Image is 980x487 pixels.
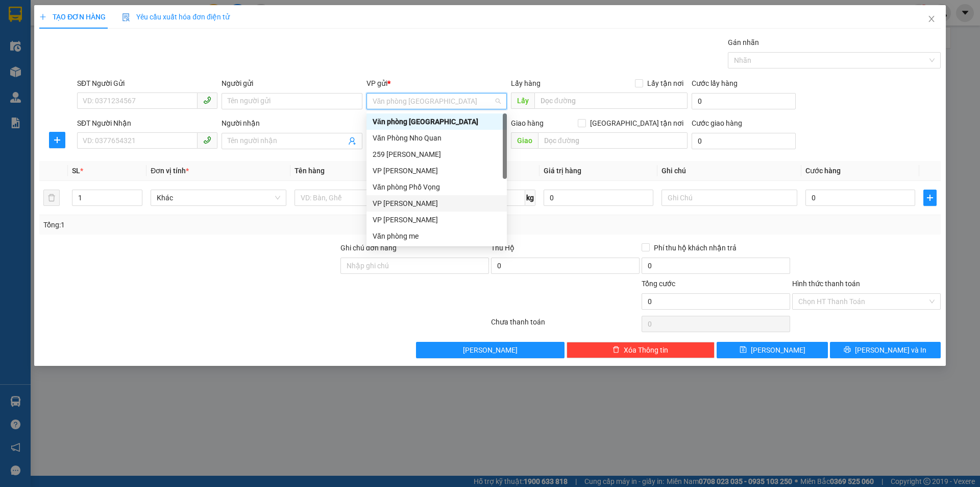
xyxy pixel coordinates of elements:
label: Ghi chú đơn hàng [340,244,397,252]
span: [GEOGRAPHIC_DATA] tận nơi [586,118,688,129]
div: Văn phòng [GEOGRAPHIC_DATA] [373,116,501,127]
input: Cước lấy hàng [692,93,796,109]
span: plus [50,136,65,144]
label: Hình thức thanh toán [792,280,860,288]
span: Giao [511,132,538,149]
label: Cước giao hàng [692,119,742,127]
input: VD: Bàn, Ghế [295,190,430,206]
button: save[PERSON_NAME] [717,342,827,358]
div: VP Nguyễn Quốc Trị [366,195,507,212]
input: 0 [544,190,653,206]
button: [PERSON_NAME] [416,342,565,358]
span: Giao hàng [511,119,544,127]
div: 259 [PERSON_NAME] [373,149,501,160]
span: save [740,346,747,354]
th: Ghi chú [657,161,801,181]
span: Xóa Thông tin [624,344,668,356]
button: plus [923,190,937,206]
div: Văn Phòng Nho Quan [373,132,501,144]
span: printer [844,346,851,354]
div: SĐT Người Nhận [77,118,217,129]
span: [PERSON_NAME] và In [855,344,926,356]
span: Tổng cước [642,280,675,288]
label: Gán nhãn [728,38,759,47]
input: Cước giao hàng [692,133,796,149]
span: Khác [157,190,280,205]
span: plus [924,194,936,202]
div: Người gửi [222,78,362,89]
span: plus [39,13,46,20]
button: printer[PERSON_NAME] và In [830,342,941,358]
input: Dọc đường [534,92,688,109]
span: Lấy [511,92,534,109]
span: TẠO ĐƠN HÀNG [39,13,106,21]
button: Close [917,5,946,34]
span: kg [525,190,535,206]
span: Giá trị hàng [544,167,581,175]
div: Văn phòng Phố Vọng [373,181,501,193]
span: close [927,15,936,23]
span: Lấy tận nơi [643,78,688,89]
button: deleteXóa Thông tin [567,342,715,358]
span: Văn phòng Ninh Bình [373,94,501,109]
span: Cước hàng [805,167,841,175]
span: Đơn vị tính [151,167,189,175]
div: Văn phòng Ninh Bình [366,113,507,130]
span: Yêu cầu xuất hóa đơn điện tử [122,13,230,21]
span: [PERSON_NAME] [463,344,518,356]
span: phone [203,136,211,144]
span: [PERSON_NAME] [751,344,805,356]
input: Ghi chú đơn hàng [340,258,489,274]
label: Cước lấy hàng [692,79,738,87]
span: Thu Hộ [491,244,514,252]
span: user-add [348,137,356,145]
input: Dọc đường [538,132,688,149]
img: icon [122,13,130,21]
div: SĐT Người Gửi [77,78,217,89]
span: SL [72,167,80,175]
div: 259 Lê Duẩn [366,146,507,163]
div: VP Thịnh Liệt [366,163,507,179]
span: phone [203,96,211,104]
span: Phí thu hộ khách nhận trả [650,242,741,253]
div: Tổng: 1 [43,219,378,230]
button: delete [43,190,60,206]
div: Văn phòng me [373,230,501,242]
input: Ghi Chú [661,190,797,206]
div: Người nhận [222,118,362,129]
div: VP [PERSON_NAME] [373,165,501,176]
div: Văn Phòng Nho Quan [366,130,507,146]
div: VP gửi [366,78,507,89]
div: Văn phòng Phố Vọng [366,179,507,195]
div: VP [PERSON_NAME] [373,214,501,225]
span: Lấy hàng [511,79,541,87]
div: Chưa thanh toán [490,316,641,334]
div: VP Trương Công Giai [366,212,507,228]
span: delete [612,346,620,354]
div: Văn phòng me [366,228,507,244]
span: Tên hàng [295,167,325,175]
button: plus [49,132,65,148]
div: VP [PERSON_NAME] [373,198,501,209]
